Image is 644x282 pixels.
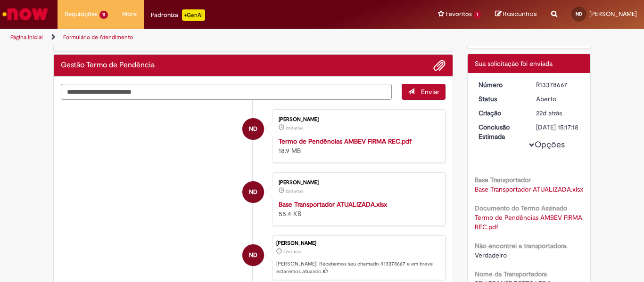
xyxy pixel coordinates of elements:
[536,109,562,117] span: 22d atrás
[474,11,481,19] span: 1
[286,188,303,194] time: 08/08/2025 10:13:15
[242,181,264,203] div: Natanael Dias
[65,9,98,19] span: Requisições
[471,94,529,104] dt: Status
[576,11,582,17] span: ND
[99,11,108,19] span: 11
[475,176,531,184] b: Base Transportador
[61,84,392,100] textarea: Digite sua mensagem aqui...
[536,109,562,117] time: 08/08/2025 10:17:15
[421,88,439,96] span: Enviar
[242,118,264,140] div: Natanael Dias
[446,9,472,19] span: Favoritos
[7,29,422,46] ul: Trilhas de página
[536,80,580,89] div: R13378667
[402,84,446,100] button: Enviar
[536,122,580,132] div: [DATE] 15:17:18
[589,10,637,18] span: [PERSON_NAME]
[279,200,436,218] div: 55.4 KB
[471,80,529,89] dt: Número
[242,244,264,266] div: Natanael Dias
[249,244,257,266] span: ND
[279,137,412,145] a: Termo de Pendências AMBEV FIRMA REC.pdf
[475,204,567,212] b: Documento do Termo Assinado
[279,180,436,185] div: [PERSON_NAME]
[286,188,303,194] span: 22d atrás
[1,5,50,24] img: ServiceNow
[471,122,529,141] dt: Conclusão Estimada
[286,125,303,131] time: 08/08/2025 10:14:15
[61,61,155,70] h2: Gestão Termo de Pendência Histórico de tíquete
[249,118,257,140] span: ND
[495,10,537,19] a: Rascunhos
[475,242,568,250] b: Não encontrei a transportadora.
[276,260,440,275] p: [PERSON_NAME]! Recebemos seu chamado R13378667 e em breve estaremos atuando.
[283,249,301,255] span: 22d atrás
[182,9,205,21] p: +GenAi
[279,137,436,155] div: 18.9 MB
[471,108,529,118] dt: Criação
[249,181,257,203] span: ND
[475,251,507,259] span: Verdadeiro
[276,241,440,246] div: [PERSON_NAME]
[122,9,137,19] span: More
[279,117,436,122] div: [PERSON_NAME]
[536,108,580,118] div: 08/08/2025 10:17:15
[475,213,584,231] a: Download de Termo de Pendências AMBEV FIRMA REC.pdf
[283,249,301,255] time: 08/08/2025 10:17:15
[475,270,547,278] b: Nome da Transportadora
[10,33,43,41] a: Página inicial
[475,59,553,68] span: Sua solicitação foi enviada
[61,235,446,281] li: Natanael Dias
[151,9,205,21] div: Padroniza
[63,33,133,41] a: Formulário de Atendimento
[475,185,583,193] a: Download de Base Transportador ATUALIZADA.xlsx
[536,94,580,104] div: Aberto
[279,200,387,209] a: Base Transportador ATUALIZADA.xlsx
[433,59,446,72] button: Adicionar anexos
[286,125,303,131] span: 22d atrás
[503,9,537,18] span: Rascunhos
